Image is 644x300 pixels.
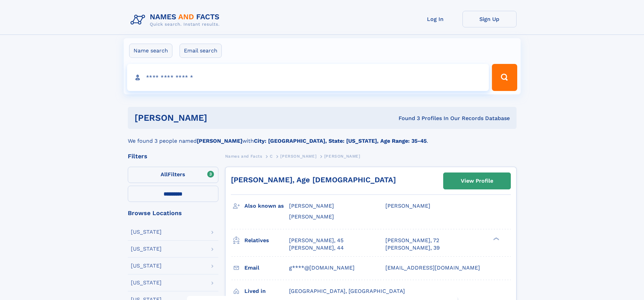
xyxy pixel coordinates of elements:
span: [EMAIL_ADDRESS][DOMAIN_NAME] [385,264,480,271]
span: All [161,171,168,178]
h1: [PERSON_NAME] [135,114,303,122]
label: Email search [180,44,222,58]
b: City: [GEOGRAPHIC_DATA], State: [US_STATE], Age Range: 35-45 [254,138,427,144]
a: [PERSON_NAME], 72 [385,237,439,244]
h3: Lived in [244,285,289,297]
div: [US_STATE] [131,229,162,235]
div: Found 3 Profiles In Our Records Database [303,115,510,122]
div: [US_STATE] [131,246,162,252]
div: Browse Locations [128,210,218,216]
span: [PERSON_NAME] [385,203,430,209]
span: [PERSON_NAME] [289,203,334,209]
a: Log In [408,11,462,27]
div: We found 3 people named with . [128,129,517,145]
a: [PERSON_NAME], 45 [289,237,343,244]
div: Filters [128,153,218,159]
a: [PERSON_NAME], 39 [385,244,440,252]
span: [PERSON_NAME] [289,213,334,220]
a: [PERSON_NAME] [280,152,316,160]
a: Names and Facts [225,152,262,160]
div: [US_STATE] [131,280,162,285]
a: [PERSON_NAME], Age [DEMOGRAPHIC_DATA] [231,176,396,184]
span: [PERSON_NAME] [324,154,360,159]
button: Search Button [492,64,517,91]
a: Sign Up [462,11,517,27]
span: C [270,154,273,159]
b: [PERSON_NAME] [197,138,242,144]
span: [PERSON_NAME] [280,154,316,159]
img: Logo Names and Facts [128,11,225,29]
div: [US_STATE] [131,263,162,269]
label: Filters [128,167,218,183]
h3: Also known as [244,200,289,212]
h3: Relatives [244,235,289,246]
div: View Profile [461,173,493,189]
span: [GEOGRAPHIC_DATA], [GEOGRAPHIC_DATA] [289,288,405,294]
input: search input [127,64,489,91]
a: [PERSON_NAME], 44 [289,244,344,252]
label: Name search [129,44,172,58]
h3: Email [244,262,289,274]
a: C [270,152,273,160]
a: View Profile [444,173,510,189]
div: ❯ [492,236,500,241]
